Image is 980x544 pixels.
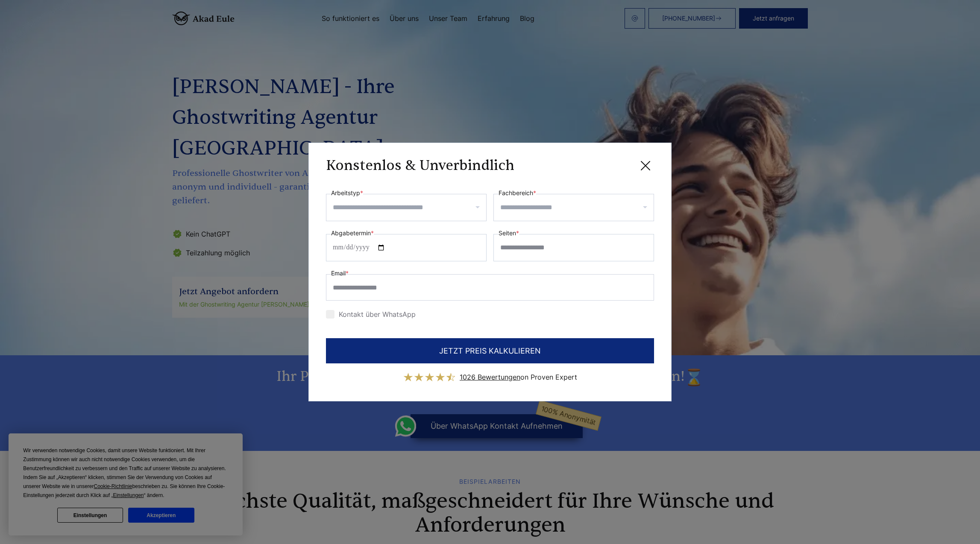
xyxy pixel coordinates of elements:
label: Abgabetermin [331,228,374,238]
label: Email [331,268,349,278]
div: on Proven Expert [460,370,577,384]
label: Fachbereich [499,188,536,198]
label: Kontakt über WhatsApp [326,310,416,319]
h3: Konstenlos & Unverbindlich [326,157,514,174]
label: Seiten [499,228,519,238]
button: JETZT PREIS KALKULIEREN [326,338,654,363]
span: 1026 Bewertungen [460,373,520,381]
label: Arbeitstyp [331,188,363,198]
